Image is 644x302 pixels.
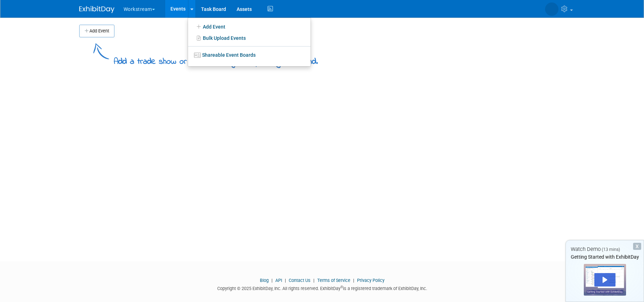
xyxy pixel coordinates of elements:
[114,51,318,68] div: Add a trade show or conference you're planning to attend.
[602,247,620,252] span: (13 mins)
[188,49,311,61] a: Shareable Event Boards
[79,25,114,37] button: Add Event
[566,253,644,260] div: Getting Started with ExhibitDay
[340,285,343,289] sup: ®
[357,278,384,283] a: Privacy Policy
[351,278,356,283] span: |
[275,278,282,283] a: API
[188,32,311,44] a: Bulk Upload Events
[79,6,114,13] img: ExhibitDay
[260,278,269,283] a: Blog
[545,2,558,16] img: Lianna Louie
[594,273,615,286] div: Play
[566,246,644,253] div: Watch Demo
[194,53,201,58] img: seventboard-3.png
[633,243,641,250] div: Dismiss
[289,278,311,283] a: Contact Us
[317,278,350,283] a: Terms of Service
[188,20,311,32] a: Add Event
[283,278,288,283] span: |
[270,278,274,283] span: |
[312,278,316,283] span: |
